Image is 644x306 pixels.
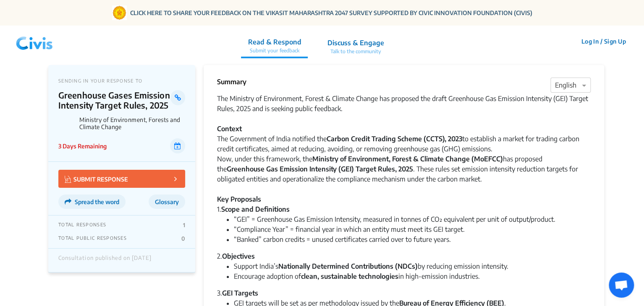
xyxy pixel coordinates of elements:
span: Glossary [155,198,179,205]
img: Gom Logo [112,5,127,20]
button: SUBMIT RESPONSE [58,170,185,188]
li: “Compliance Year” = financial year in which an entity must meet its GEI target. [234,224,591,234]
p: TOTAL PUBLIC RESPONSES [58,235,127,242]
button: Log In / Sign Up [576,35,631,48]
strong: clean, sustainable technologies [301,272,398,280]
strong: Carbon Credit Trading Scheme (CCTS), 2023 [327,135,462,143]
li: Encourage adoption of in high-emission industries. [234,271,591,281]
div: Consultation published on [DATE] [58,255,152,266]
strong: Scope and Definitions [221,205,290,213]
p: 3 Days Remaining [58,142,107,150]
div: 2. [217,251,591,261]
p: Discuss & Engage [327,38,384,48]
button: Glossary [149,194,185,209]
p: Submit your feedback [248,47,301,54]
span: Spread the word [75,198,119,205]
img: navlogo.png [13,29,56,54]
img: Vector.jpg [65,176,71,183]
li: Support India’s by reducing emission intensity. [234,261,591,271]
p: 0 [181,235,185,242]
strong: Key Proposals [217,195,261,203]
strong: Objectives [222,252,255,260]
p: Summary [217,77,246,87]
p: SUBMIT RESPONSE [65,174,128,184]
li: “GEI” = Greenhouse Gas Emission Intensity, measured in tonnes of CO₂ equivalent per unit of outpu... [234,214,591,224]
img: Ministry of Environment, Forests and Climate Change logo [58,114,76,132]
p: Ministry of Environment, Forests and Climate Change [79,116,185,130]
div: 1. [217,204,591,214]
div: The Government of India notified the to establish a market for trading carbon credit certificates... [217,134,591,194]
div: The Ministry of Environment, Forest & Climate Change has proposed the draft Greenhouse Gas Emissi... [217,93,591,134]
p: Read & Respond [248,37,301,47]
li: “Banked” carbon credits = unused certificates carried over to future years. [234,234,591,244]
strong: GEI Targets [222,289,258,297]
a: Open chat [609,272,634,298]
button: Spread the word [58,194,126,209]
p: SENDING IN YOUR RESPONSE TO [58,78,185,83]
p: Talk to the community [327,48,384,55]
strong: Ministry of Environment, Forest & Climate Change (MoEFCC) [312,155,503,163]
strong: Greenhouse Gas Emission Intensity (GEI) Target Rules, 2025 [227,165,413,173]
a: CLICK HERE TO SHARE YOUR FEEDBACK ON THE VIKASIT MAHARASHTRA 2047 SURVEY SUPPORTED BY CIVIC INNOV... [130,8,532,17]
p: Greenhouse Gases Emission Intensity Target Rules, 2025 [58,90,170,110]
div: 3. [217,288,591,298]
p: TOTAL RESPONSES [58,222,106,228]
strong: Nationally Determined Contributions (NDCs) [278,262,418,270]
p: 1 [183,222,185,228]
